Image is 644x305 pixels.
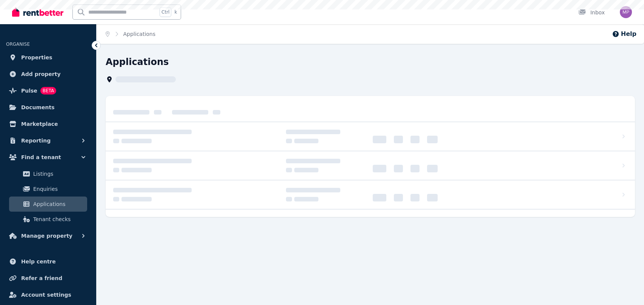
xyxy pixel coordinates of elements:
button: Help [612,29,636,39]
nav: Breadcrumb [97,24,164,44]
a: Refer a friend [6,271,90,286]
span: k [174,9,177,15]
a: Account settings [6,287,90,302]
button: Reporting [6,133,90,148]
button: Find a tenant [6,150,90,165]
span: Applications [33,200,84,209]
h1: Applications [106,56,169,68]
span: Ctrl [160,7,171,17]
span: Account settings [21,290,71,299]
span: Applications [123,30,156,38]
span: Refer a friend [21,274,62,283]
span: Pulse [21,86,37,95]
span: Add property [21,70,61,79]
span: Find a tenant [21,153,61,162]
span: Reporting [21,136,51,145]
span: ORGANISE [6,42,30,47]
span: Documents [21,103,55,112]
span: Tenant checks [33,215,84,224]
span: Enquiries [33,184,84,194]
a: Add property [6,67,90,82]
img: RentBetter [12,6,63,18]
a: PulseBETA [6,83,90,98]
img: Michelle Plowman [620,6,632,18]
span: Help centre [21,257,56,266]
a: Applications [9,197,87,212]
div: Inbox [578,9,605,16]
span: BETA [40,87,56,94]
a: Tenant checks [9,212,87,227]
span: Marketplace [21,119,58,129]
a: Enquiries [9,181,87,197]
span: Properties [21,53,52,62]
a: Help centre [6,254,90,269]
a: Marketplace [6,116,90,132]
a: Listings [9,166,87,181]
button: Manage property [6,228,90,243]
span: Listings [33,169,84,178]
a: Properties [6,50,90,65]
span: Manage property [21,231,72,240]
a: Documents [6,100,90,115]
iframe: Intercom live chat [618,279,636,297]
